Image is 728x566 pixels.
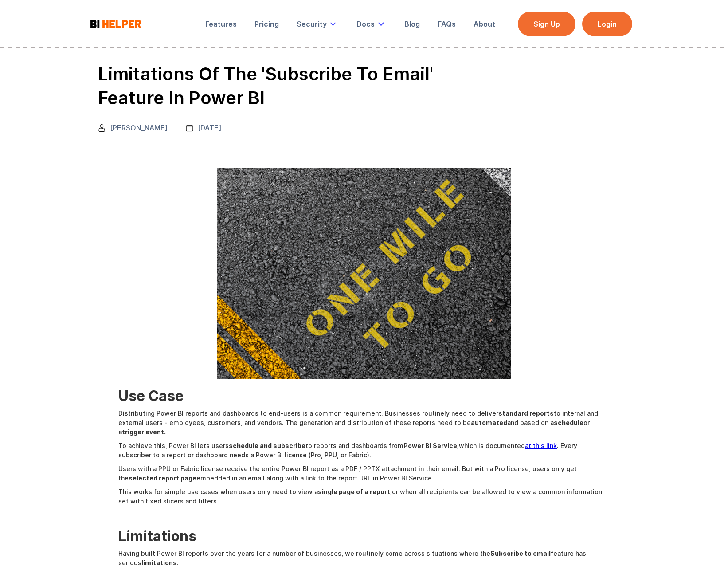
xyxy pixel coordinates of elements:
[403,442,459,449] strong: Power BI Service,
[297,20,327,28] div: Security
[554,419,583,426] strong: schedule
[404,20,420,28] div: Blog
[498,409,554,417] strong: standard reports
[490,550,551,557] strong: Subscribe to email
[438,20,456,28] div: FAQs
[98,62,497,110] h1: Limitations of the 'Subscribe to email' feature in Power BI
[205,20,237,28] div: Features
[254,20,279,28] div: Pricing
[118,464,609,483] p: Users with a PPU or Fabric license receive the entire Power BI report as a PDF / PPTX attachment ...
[318,488,392,495] strong: single page of a report,
[431,14,462,34] a: FAQs
[198,123,222,132] div: [DATE]
[199,14,243,34] a: Features
[118,441,609,460] p: To achieve this, Power BI lets users to reports and dashboards from which is documented . Every s...
[248,14,285,34] a: Pricing
[350,14,393,34] div: Docs
[118,388,609,404] h2: Use Case
[525,442,557,449] a: at this link
[474,20,495,28] div: About
[467,14,501,34] a: About
[118,409,609,436] p: Distributing Power BI reports and dashboards to end-users is a common requirement. Businesses rou...
[118,487,609,506] p: This works for simple use cases when users only need to view a or when all recipients can be allo...
[122,428,166,436] strong: trigger event.
[118,510,609,519] p: ‍
[290,14,345,34] div: Security
[129,474,196,482] strong: selected report page
[582,12,632,36] a: Login
[471,419,507,426] strong: automated
[518,12,575,36] a: Sign Up
[398,14,426,34] a: Blog
[118,528,609,544] h2: Limitations
[110,123,168,132] div: [PERSON_NAME]
[356,20,375,28] div: Docs
[229,442,305,449] strong: schedule and subscribe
